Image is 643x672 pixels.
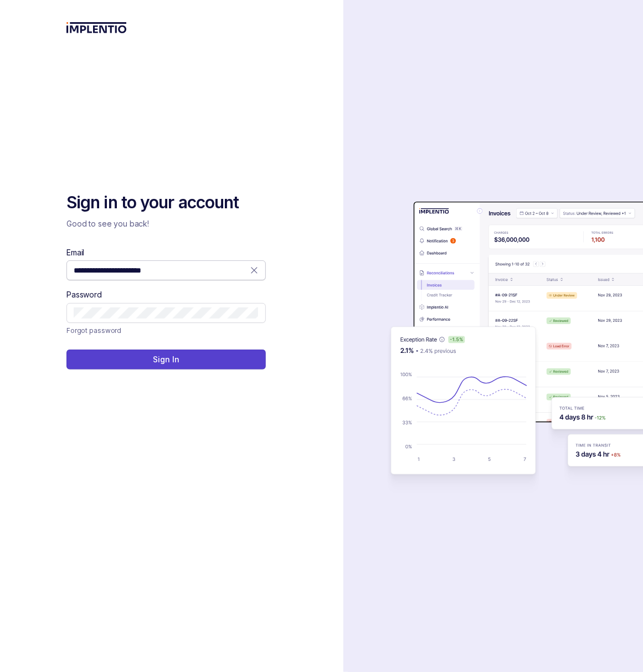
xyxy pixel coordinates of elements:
[66,350,266,370] button: Sign In
[66,218,266,229] p: Good to see you back!
[66,247,84,258] label: Email
[66,289,102,300] label: Password
[66,22,127,33] img: logo
[153,354,179,365] p: Sign In
[66,192,266,214] h2: Sign in to your account
[66,325,121,336] p: Forgot password
[66,325,121,336] a: Link Forgot password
